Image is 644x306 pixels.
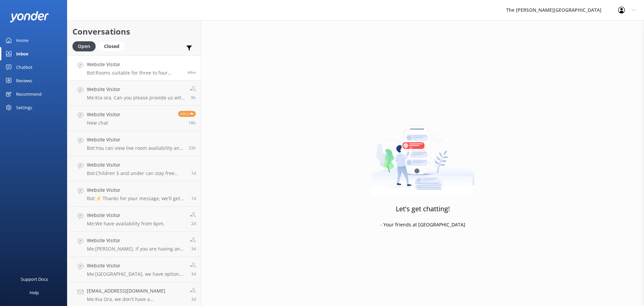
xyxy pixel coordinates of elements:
[191,95,196,100] span: 12:42pm 11-Aug-2025 (UTC +12:00) Pacific/Auckland
[67,106,201,131] a: Website VisitorNew chatReply18h
[21,272,48,286] div: Support Docs
[191,246,196,252] span: 04:49pm 08-Aug-2025 (UTC +12:00) Pacific/Auckland
[16,34,29,47] div: Home
[87,271,185,277] p: Me: [GEOGRAPHIC_DATA], we have options for a single level 3 bedroom apartments. We would just nee...
[87,70,182,76] p: Bot: Rooms suitable for three to four people include the Superior Two Bedroom Apartment, Lake Vie...
[87,195,186,202] p: Bot: ⚡ Thanks for your message, we'll get back to you as soon as we can. You're also welcome to k...
[87,237,185,244] h4: Website Visitor
[189,120,196,126] span: 03:47am 11-Aug-2025 (UTC +12:00) Pacific/Auckland
[187,70,196,75] span: 09:49pm 11-Aug-2025 (UTC +12:00) Pacific/Auckland
[87,246,185,252] p: Me: [PERSON_NAME], if you are having any issues you are welcome to book the 2 bedroom apartment f...
[16,101,32,114] div: Settings
[30,286,39,299] div: Help
[178,111,196,117] span: Reply
[99,42,128,50] a: Closed
[191,195,196,201] span: 11:02pm 09-Aug-2025 (UTC +12:00) Pacific/Auckland
[10,11,49,22] img: yonder-white-logo.png
[87,61,182,68] h4: Website Visitor
[16,47,29,60] div: Inbox
[99,41,124,51] div: Closed
[87,86,185,93] h4: Website Visitor
[87,170,186,176] p: Bot: Children 5 and under can stay free when sharing existing bedding with parents.
[67,81,201,106] a: Website VisitorMe:Kia ora, Can you please provide us with dates you want to make a reservation in...
[87,186,186,194] h4: Website Visitor
[67,257,201,282] a: Website VisitorMe:[GEOGRAPHIC_DATA], we have options for a single level 3 bedroom apartments. We ...
[16,74,32,87] div: Reviews
[371,111,475,195] img: artwork of a man stealing a conversation from at giant smartphone
[72,42,99,50] a: Open
[191,221,196,226] span: 01:03pm 09-Aug-2025 (UTC +12:00) Pacific/Auckland
[87,221,165,227] p: Me: We have availability from 6pm.
[72,25,196,38] h2: Conversations
[87,120,120,126] p: New chat
[67,131,201,156] a: Website VisitorBot:You can view live room availability and make your reservation online at [URL][...
[191,296,196,302] span: 03:25pm 08-Aug-2025 (UTC +12:00) Pacific/Auckland
[87,262,185,269] h4: Website Visitor
[189,145,196,151] span: 11:26pm 10-Aug-2025 (UTC +12:00) Pacific/Auckland
[87,161,186,169] h4: Website Visitor
[67,181,201,207] a: Website VisitorBot:⚡ Thanks for your message, we'll get back to you as soon as we can. You're als...
[396,204,450,214] h3: Let's get chatting!
[67,207,201,232] a: Website VisitorMe:We have availability from 6pm.2d
[87,212,165,219] h4: Website Visitor
[16,60,33,74] div: Chatbot
[87,95,185,101] p: Me: Kia ora, Can you please provide us with dates you want to make a reservation in the restauran...
[67,156,201,181] a: Website VisitorBot:Children 5 and under can stay free when sharing existing bedding with parents.1d
[380,221,465,228] p: - Your friends at [GEOGRAPHIC_DATA]
[191,271,196,277] span: 04:47pm 08-Aug-2025 (UTC +12:00) Pacific/Auckland
[87,287,185,295] h4: [EMAIL_ADDRESS][DOMAIN_NAME]
[191,170,196,176] span: 09:00am 10-Aug-2025 (UTC +12:00) Pacific/Auckland
[67,55,201,81] a: Website VisitorBot:Rooms suitable for three to four people include the Superior Two Bedroom Apart...
[16,87,42,101] div: Recommend
[72,41,96,51] div: Open
[87,145,183,151] p: Bot: You can view live room availability and make your reservation online at [URL][DOMAIN_NAME].
[87,111,120,118] h4: Website Visitor
[87,296,185,302] p: Me: Kia Ora, we don't have a complimentary shuttle from the airport however if you required a shu...
[67,232,201,257] a: Website VisitorMe:[PERSON_NAME], if you are having any issues you are welcome to book the 2 bedro...
[87,136,183,143] h4: Website Visitor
